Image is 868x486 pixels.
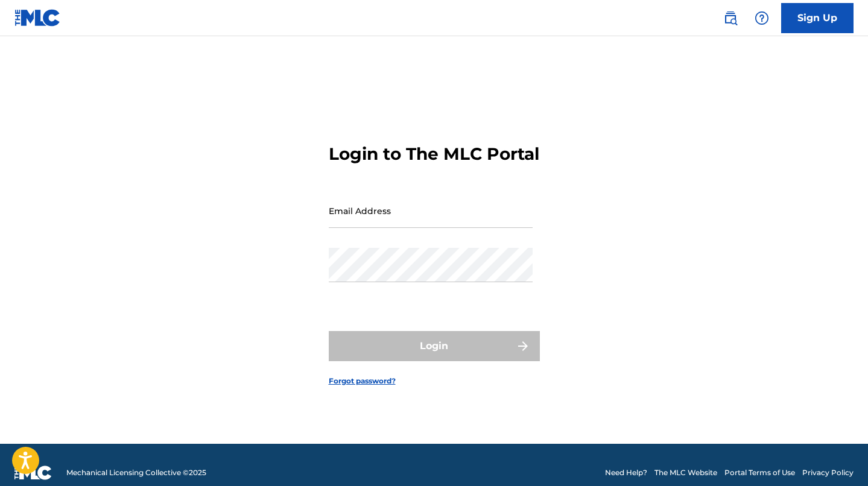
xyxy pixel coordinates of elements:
a: Sign Up [781,3,854,33]
img: search [723,11,738,25]
a: Need Help? [605,467,647,478]
img: MLC Logo [14,9,61,27]
a: The MLC Website [654,467,717,478]
a: Forgot password? [329,376,396,387]
a: Public Search [718,6,743,30]
span: Mechanical Licensing Collective © 2025 [66,467,206,478]
h3: Login to The MLC Portal [329,144,539,165]
img: logo [14,465,52,480]
div: Help [750,6,774,30]
a: Portal Terms of Use [724,467,795,478]
iframe: Chat Widget [808,428,868,486]
a: Privacy Policy [802,467,854,478]
img: help [755,11,769,25]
